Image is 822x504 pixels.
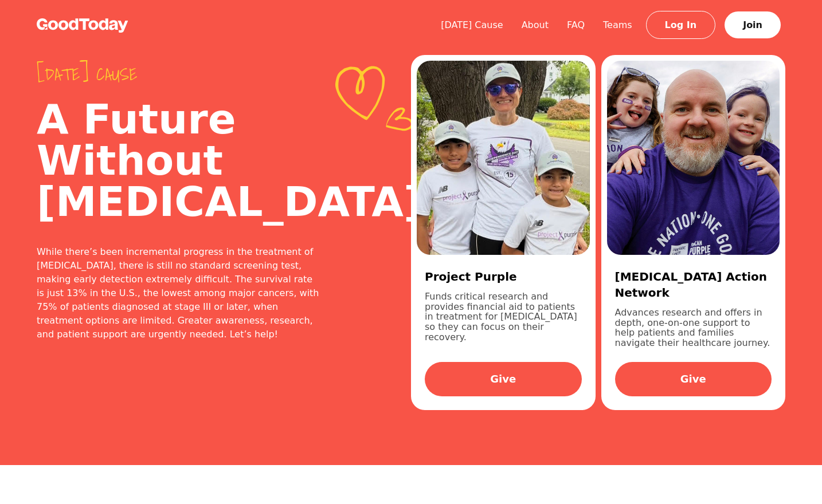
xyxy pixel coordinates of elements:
a: Log In [646,11,716,39]
p: Advances research and offers in depth, one-on-one support to help patients and families navigate ... [615,308,772,348]
img: d7644209-72bf-49ce-bc5b-6acb0947984b.jpg [607,61,780,255]
img: GoodToday [37,18,128,33]
span: [DATE] cause [37,64,319,85]
a: [DATE] Cause [432,19,512,30]
img: 48dc7b1e-300f-40db-9626-52d27bfb7fb2.jpg [417,61,590,255]
h3: Project Purple [425,269,582,285]
a: Give [615,362,772,396]
h3: [MEDICAL_DATA] Action Network [615,269,772,301]
a: Give [425,362,582,396]
a: FAQ [558,19,594,30]
a: Join [725,11,781,38]
a: About [512,19,558,30]
div: While there’s been incremental progress in the treatment of [MEDICAL_DATA], there is still no sta... [37,245,319,341]
h2: A Future Without [MEDICAL_DATA] [37,99,319,222]
a: Teams [594,19,641,30]
p: Funds critical research and provides financial aid to patients in treatment for [MEDICAL_DATA] so... [425,292,582,348]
